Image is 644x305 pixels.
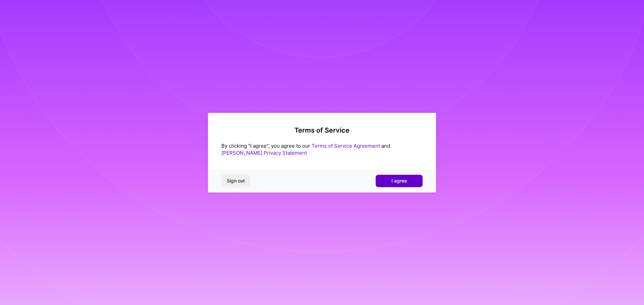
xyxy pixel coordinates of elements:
[376,175,423,187] button: I agree
[221,175,250,187] button: Sign out
[391,177,407,184] span: I agree
[221,142,423,156] div: By clicking "I agree", you agree to our and
[312,143,380,149] a: Terms of Service Agreement
[227,177,245,184] span: Sign out
[221,150,307,156] a: [PERSON_NAME] Privacy Statement
[221,126,423,134] h2: Terms of Service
